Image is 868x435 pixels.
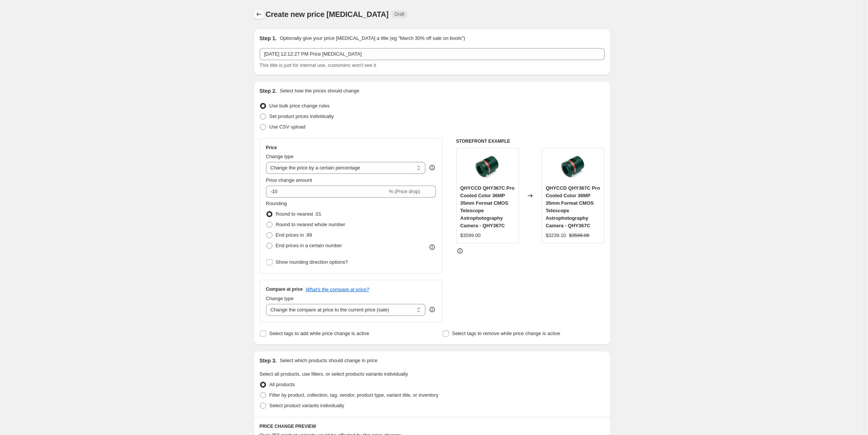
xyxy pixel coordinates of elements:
span: Select all products, use filters, or select products variants individually [260,371,408,377]
h2: Step 1. [260,35,277,42]
span: Price change amount [266,177,312,183]
h2: Step 2. [260,87,277,95]
span: % (Price drop) [389,189,420,194]
span: Select tags to add while price change is active [269,331,369,336]
div: help [428,306,436,313]
span: Show rounding direction options? [276,259,348,265]
span: Filter by product, collection, tag, vendor, product type, variant title, or inventory [269,392,439,398]
h2: Step 3. [260,357,277,364]
span: End prices in a certain number [276,243,342,248]
span: $3599.00 [460,233,481,238]
span: Draft [395,11,404,17]
p: Select which products should change in price [280,357,377,364]
span: Select tags to remove while price change is active [452,331,560,336]
span: Create new price [MEDICAL_DATA] [266,10,389,18]
span: $3239.10 [546,233,566,238]
img: qhyccd-camera-qhyccd-qhy367c-pro-cooled-color-36-megapixel-35mm-format-cmos-telescope-astrophotog... [472,152,502,182]
div: help [428,164,436,171]
h6: STOREFRONT EXAMPLE [456,138,605,144]
p: Select how the prices should change [280,87,359,95]
span: QHYCCD QHY367C Pro Cooled Color 36MP 35mm Format CMOS Telescope Astrophotography Camera - QHY367C [460,185,514,228]
span: QHYCCD QHY367C Pro Cooled Color 36MP 35mm Format CMOS Telescope Astrophotography Camera - QHY367C [546,185,600,228]
h6: PRICE CHANGE PREVIEW [260,423,605,429]
span: All products [269,382,295,387]
span: End prices in .99 [276,232,312,238]
button: What's the compare at price? [306,287,369,292]
span: Change type [266,154,294,159]
input: -15 [266,186,387,198]
span: $3599.00 [569,233,589,238]
h3: Price [266,145,277,151]
p: Optionally give your price [MEDICAL_DATA] a title (eg "March 30% off sale on boots") [280,35,465,42]
input: 30% off holiday sale [260,48,605,60]
span: Round to nearest whole number [276,222,345,227]
span: Rounding [266,201,287,206]
span: Round to nearest .01 [276,211,321,217]
span: Set product prices individually [269,113,334,119]
span: This title is just for internal use, customers won't see it [260,62,376,68]
img: qhyccd-camera-qhyccd-qhy367c-pro-cooled-color-36-megapixel-35mm-format-cmos-telescope-astrophotog... [558,152,588,182]
button: Price change jobs [254,9,264,20]
span: Select product variants individually [269,403,344,408]
span: Use CSV upload [269,124,305,130]
span: Use bulk price change rules [269,103,330,109]
h3: Compare at price [266,286,303,292]
span: Change type [266,296,294,301]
